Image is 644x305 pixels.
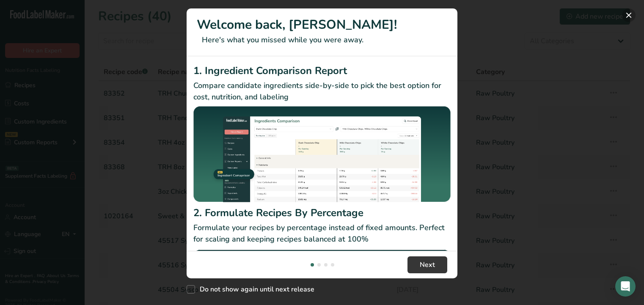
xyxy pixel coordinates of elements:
[407,256,447,273] button: Next
[193,63,451,78] h2: 1. Ingredient Comparison Report
[197,15,447,34] h1: Welcome back, [PERSON_NAME]!
[197,34,447,46] p: Here's what you missed while you were away.
[193,205,451,220] h2: 2. Formulate Recipes By Percentage
[193,106,451,202] img: Ingredient Comparison Report
[193,80,451,103] p: Compare candidate ingredients side-by-side to pick the best option for cost, nutrition, and labeling
[420,260,435,270] span: Next
[615,276,636,297] div: Open Intercom Messenger
[195,285,314,294] span: Do not show again until next release
[193,222,451,245] p: Formulate your recipes by percentage instead of fixed amounts. Perfect for scaling and keeping re...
